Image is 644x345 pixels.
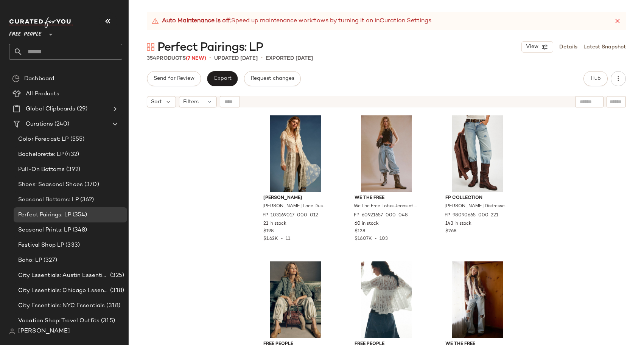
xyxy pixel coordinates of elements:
p: updated [DATE] [214,54,258,62]
span: Seasonal Prints: LP [18,226,71,235]
div: Speed up maintenance workflows by turning it on in [151,17,431,26]
a: Details [559,43,577,51]
span: Global Clipboards [26,105,75,113]
span: [PERSON_NAME] Lace Duster at Free People in White [263,203,327,210]
span: Color Forecast: LP [18,135,69,144]
img: svg%3e [12,75,20,82]
img: 60921657_048_g [348,115,425,192]
span: (392) [65,165,80,174]
span: FP-60921657-000-048 [354,212,408,219]
span: (354) [71,211,87,219]
span: (362) [79,196,94,204]
a: Latest Snapshot [583,43,626,51]
a: Curation Settings [380,17,431,26]
img: svg%3e [9,328,15,334]
p: Exported [DATE] [266,54,313,62]
span: (555) [69,135,85,144]
span: (325) [109,271,124,280]
span: FP Collection [445,195,509,202]
span: (315) [100,317,115,325]
span: • [278,236,286,241]
span: 21 in stock [263,221,286,227]
span: • [209,54,211,63]
span: City Essentials: NYC Essentials [18,301,105,310]
span: Export [213,76,231,82]
span: Send for Review [153,76,194,82]
span: Free People [9,26,42,39]
span: Seasonal Bottoms: LP [18,196,79,204]
span: $16.07K [355,236,372,241]
img: 102236254_011_0 [348,261,425,338]
button: Hub [583,71,608,86]
button: Request changes [244,71,301,86]
span: (7 New) [186,56,206,61]
span: $1.62K [263,236,278,241]
img: 101828606_042_e [257,261,333,338]
span: [PERSON_NAME] [18,327,70,336]
span: 354 [147,56,156,61]
span: FP-103169017-000-012 [263,212,318,219]
span: Vacation Shop: Travel Outfits [18,317,100,325]
span: $198 [263,228,274,235]
span: City Essentials: Chicago Essentials [18,286,109,295]
span: Festival Shop LP [18,241,64,250]
span: Shoes: Seasonal Shoes [18,180,83,189]
span: Dashboard [24,75,54,83]
span: 11 [286,236,290,241]
span: 143 in stock [445,221,471,227]
span: City Essentials: Austin Essentials [18,271,109,280]
strong: Auto Maintenance is off. [162,17,231,26]
span: View [526,44,538,50]
span: $128 [355,228,365,235]
span: Sort [151,98,162,106]
span: (432) [64,150,79,159]
span: $268 [445,228,456,235]
span: • [261,54,263,63]
span: Hub [590,76,601,82]
span: (240) [53,120,69,129]
span: We The Free Lotus Jeans at Free People in Light Wash, Size: 25 [354,203,418,210]
span: (327) [42,256,57,265]
span: Perfect Pairings: LP [157,40,263,55]
span: (29) [75,105,87,113]
button: Export [207,71,238,86]
span: (318) [109,286,124,295]
button: View [521,41,553,53]
img: 98090665_221_a [439,115,515,192]
span: All Products [26,90,59,98]
button: Send for Review [147,71,201,86]
span: 60 in stock [355,221,379,227]
img: svg%3e [147,43,154,51]
img: cfy_white_logo.C9jOOHJF.svg [9,17,73,28]
span: Filters [183,98,199,106]
span: Bachelorette: LP [18,150,64,159]
span: FP-98090665-000-221 [445,212,498,219]
div: Products [147,54,206,62]
span: [PERSON_NAME] [263,195,327,202]
span: • [372,236,380,241]
span: (370) [83,180,99,189]
span: We The Free [355,195,418,202]
span: Perfect Pairings: LP [18,211,71,219]
span: Request changes [250,76,294,82]
span: [PERSON_NAME] Distressed Pull-On Boots by Free People in Brown, Size: US 6 [445,203,509,210]
span: (348) [71,226,87,235]
span: Curations [26,120,53,129]
span: Boho: LP [18,256,42,265]
span: Pull-On Bottoms [18,165,65,174]
img: 103169017_012_e [257,115,333,192]
span: (318) [105,301,120,310]
img: 94716370_047_j [439,261,515,338]
span: (333) [64,241,80,250]
span: 103 [380,236,388,241]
